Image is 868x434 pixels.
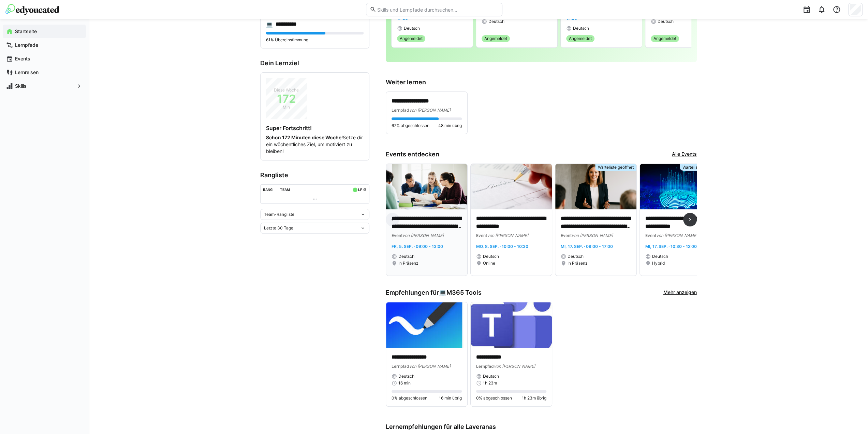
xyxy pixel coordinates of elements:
div: LP [358,187,362,192]
span: Mi, 15. Okt. · 09:00 - Do, 16. Okt. · 17:00 [397,9,466,21]
div: 💻️ [266,21,273,28]
span: In Präsenz [398,261,418,266]
h3: Events entdecken [386,151,439,158]
a: Mehr anzeigen [663,289,697,296]
span: Hybrid [652,261,665,266]
span: Online [483,261,495,266]
h3: Rangliste [260,171,369,179]
a: ø [363,186,366,192]
div: 💻️ [439,289,482,296]
span: Deutsch [652,254,668,259]
span: Deutsch [404,26,420,31]
span: Mi, 17. Sep. · 09:00 - 17:00 [561,244,613,249]
img: image [386,164,467,210]
span: Mi, 26. Nov. · 09:00 - Do, 27. Nov. · 17:00 [566,9,636,21]
input: Skills und Lernpfade durchsuchen… [376,6,498,13]
span: Deutsch [573,26,589,31]
img: image [555,164,636,210]
h3: Weiter lernen [386,79,697,86]
span: Team-Rangliste [264,212,294,217]
span: Fr, 5. Sep. · 09:00 - 13:00 [392,244,443,249]
img: image [640,164,721,210]
span: M365 Tools [446,289,482,296]
span: Deutsch [488,19,504,24]
h4: Super Fortschritt! [266,125,364,131]
div: Rang [263,187,273,192]
span: Angemeldet [569,36,592,41]
span: von [PERSON_NAME] [572,233,613,238]
span: Warteliste geöffnet [682,165,718,170]
span: von [PERSON_NAME] [494,364,535,369]
span: von [PERSON_NAME] [487,233,528,238]
span: Lernpfad [392,108,409,113]
span: Event [561,233,572,238]
span: Angemeldet [653,36,676,41]
span: Event [476,233,487,238]
span: Deutsch [398,254,414,259]
span: 0% abgeschlossen [392,395,427,401]
span: Deutsch [658,19,674,24]
span: Deutsch [398,374,414,379]
span: 16 min [398,380,411,386]
a: Alle Events [672,151,697,158]
span: 1h 23m übrig [522,395,546,401]
span: Warteliste geöffnet [598,165,634,170]
h3: Empfehlungen für [386,289,482,296]
img: image [471,302,552,348]
span: Deutsch [568,254,584,259]
span: 67% abgeschlossen [392,123,429,128]
span: Angemeldet [400,36,423,41]
img: image [471,164,552,210]
span: von [PERSON_NAME] [402,233,444,238]
span: Angemeldet [484,36,507,41]
span: 0% abgeschlossen [476,395,512,401]
span: von [PERSON_NAME] [656,233,697,238]
h3: Dein Lernziel [260,59,369,67]
span: von [PERSON_NAME] [409,108,451,113]
strong: Schon 172 Minuten diese Woche! [266,135,343,140]
span: In Präsenz [568,261,588,266]
p: Setze dir ein wöchentliches Ziel, um motiviert zu bleiben! [266,134,364,155]
span: Lernpfad [476,364,494,369]
h3: Lernempfehlungen für alle Laveranas [386,423,697,431]
span: 16 min übrig [439,395,462,401]
span: von [PERSON_NAME] [409,364,451,369]
img: image [386,302,467,348]
span: 1h 23m [483,380,497,386]
span: Mo, 8. Sep. · 10:00 - 10:30 [476,244,528,249]
div: Team [280,187,290,192]
span: 48 min übrig [438,123,462,128]
span: Event [392,233,402,238]
span: Letzte 30 Tage [264,225,293,231]
span: Lernpfad [392,364,409,369]
p: 61% Übereinstimmung [266,37,364,43]
span: Deutsch [483,254,499,259]
span: Event [645,233,656,238]
span: Mi, 17. Sep. · 10:30 - 12:00 [645,244,697,249]
span: Deutsch [483,374,499,379]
